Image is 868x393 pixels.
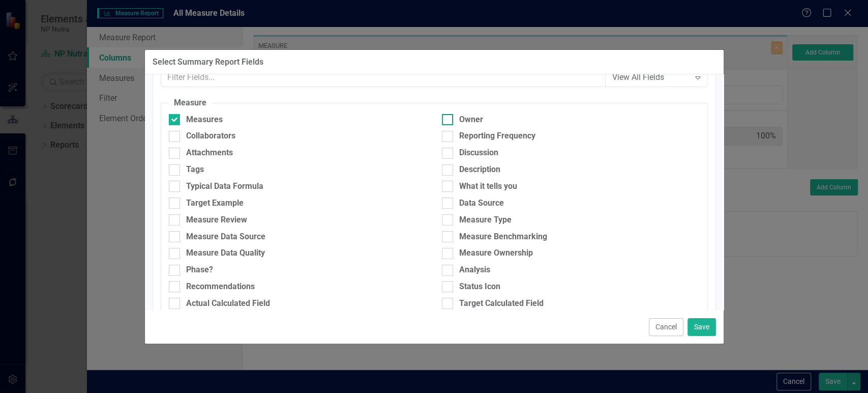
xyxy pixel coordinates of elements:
div: Measure Ownership [459,247,533,259]
div: Status Icon [459,281,500,293]
div: Typical Data Formula [186,181,263,192]
div: Measure Benchmarking [459,231,547,243]
div: Description [459,164,500,176]
div: Owner [459,114,483,126]
div: Target Example [186,198,244,209]
div: Attachments [186,147,233,159]
div: Data Source [459,198,504,209]
div: Measure Type [459,214,512,226]
button: Save [687,318,716,336]
div: Measures [186,114,223,126]
div: Analysis [459,264,490,276]
div: Measure Review [186,214,247,226]
div: Select Summary Report Fields [153,58,263,67]
div: Actual Calculated Field [186,298,270,310]
div: View All Fields [612,72,690,83]
button: Cancel [649,318,683,336]
div: Measure Data Quality [186,247,265,259]
div: Target Calculated Field [459,298,544,310]
div: Reporting Frequency [459,130,535,142]
div: What it tells you [459,181,517,192]
input: Filter Fields... [161,68,606,87]
legend: Measure [169,97,212,109]
div: Phase? [186,264,213,276]
div: Collaborators [186,130,235,142]
div: Discussion [459,147,498,159]
div: Measure Data Source [186,231,265,243]
div: Recommendations [186,281,255,293]
div: Tags [186,164,204,176]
